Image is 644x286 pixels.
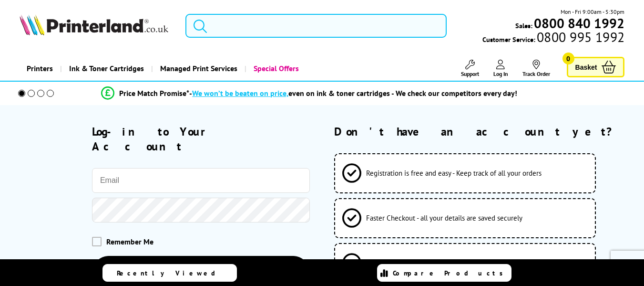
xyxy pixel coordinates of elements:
a: Printerland Logo [20,14,174,37]
span: Ink & Toner Cartridges [69,56,144,81]
span: Log In [493,70,508,77]
span: Sales: [515,21,532,30]
img: Printerland Logo [20,14,168,35]
span: Save multiple addresses to your address book [366,258,504,267]
a: Ink & Toner Cartridges [60,56,151,81]
a: Basket 0 [567,57,625,77]
span: Compare Products [393,269,508,277]
span: Registration is free and easy - Keep track of all your orders [366,169,542,178]
a: 0800 840 1992 [532,19,624,28]
span: Faster Checkout - all your details are saved securely [366,213,522,222]
span: Price Match Promise* [119,88,189,98]
span: Basket [575,61,597,74]
a: Compare Products [377,264,511,282]
span: We won’t be beaten on price, [192,88,288,98]
li: modal_Promise [5,85,614,102]
span: Mon - Fri 9:00am - 5:30pm [561,7,624,16]
b: 0800 840 1992 [534,14,624,32]
a: Recently Viewed [102,264,237,282]
a: Printers [20,56,60,81]
div: - even on ink & toner cartridges - We check our competitors every day! [189,88,517,98]
span: Support [461,70,479,77]
span: Remember Me [106,237,153,246]
a: Special Offers [245,56,306,81]
span: Recently Viewed [117,269,225,277]
a: Managed Print Services [151,56,245,81]
input: Email [92,168,310,193]
a: Log In [493,60,508,77]
h2: Log-in to Your Account [92,124,310,154]
a: Support [461,60,479,77]
span: Customer Service: [482,32,624,44]
span: 0 [562,53,574,64]
h2: Don't have an account yet? [334,124,625,139]
a: Track Order [522,60,550,77]
span: 0800 995 1992 [535,32,624,42]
